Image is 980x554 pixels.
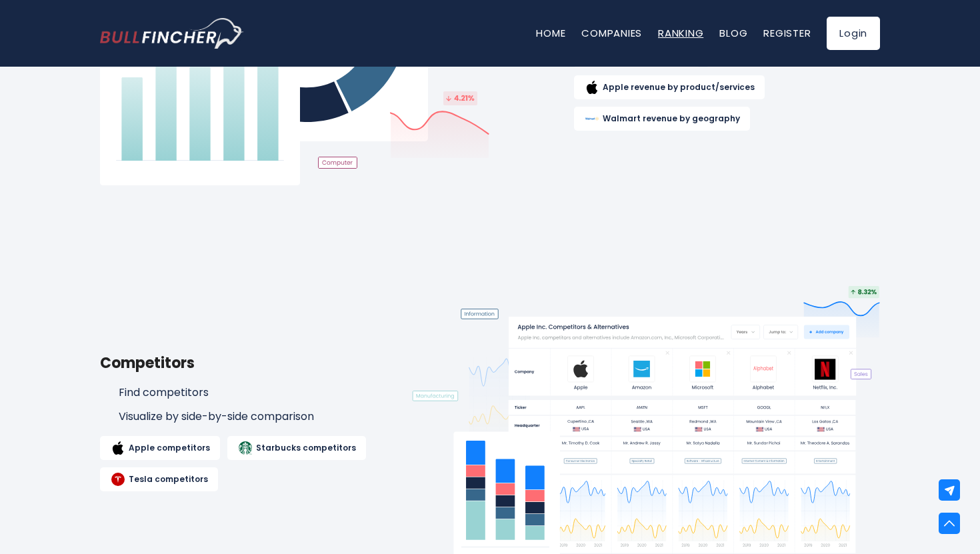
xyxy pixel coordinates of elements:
[536,26,565,40] a: Home
[581,26,642,40] a: Companies
[100,18,243,49] a: Go to homepage
[100,18,244,49] img: Bullfincher logo
[658,26,703,40] a: Ranking
[719,26,747,40] a: Blog
[100,410,385,424] li: Visualize by side-by-side comparison
[227,436,366,460] a: Starbucks competitors
[100,436,220,460] a: Apple competitors
[100,352,385,374] h3: Competitors
[100,386,385,400] li: Find competitors
[574,75,765,99] a: Apple revenue by product/services
[827,17,880,50] a: Login
[100,467,218,491] a: Tesla competitors
[574,107,750,131] a: Walmart revenue by geography
[763,26,811,40] a: Register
